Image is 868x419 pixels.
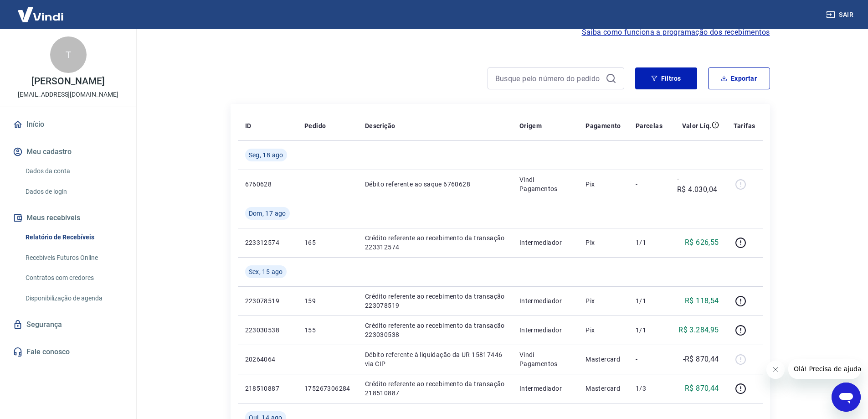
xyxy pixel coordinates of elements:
p: 1/1 [636,326,663,335]
p: Pagamento [586,121,621,130]
p: 1/3 [636,384,663,393]
p: 223030538 [245,326,290,335]
button: Sair [824,6,857,23]
p: Pix [586,296,621,305]
p: 1/1 [636,238,663,247]
p: Parcelas [636,121,663,130]
p: Crédito referente ao recebimento da transação 223078519 [365,292,505,310]
button: Meus recebíveis [11,208,125,228]
p: Pix [586,326,621,335]
p: R$ 3.284,95 [678,325,719,336]
a: Dados de login [22,182,125,201]
p: ID [245,121,252,130]
p: Intermediador [519,384,571,393]
a: Segurança [11,315,125,335]
p: Tarifas [734,121,755,130]
p: 155 [304,326,350,335]
p: -R$ 4.030,04 [677,173,719,195]
p: R$ 870,44 [685,383,719,394]
p: Crédito referente ao recebimento da transação 223312574 [365,233,505,252]
p: Pix [586,238,621,247]
p: Débito referente à liquidação da UR 15817446 via CIP [365,350,505,368]
input: Busque pelo número do pedido [495,72,602,85]
img: Vindi [11,0,70,28]
p: Crédito referente ao recebimento da transação 218510887 [365,379,505,398]
p: R$ 118,54 [685,295,719,306]
button: Filtros [635,67,697,89]
iframe: Mensagem da empresa [788,359,861,379]
span: Dom, 17 ago [249,209,286,218]
p: Mastercard [586,384,621,393]
a: Contratos com credores [22,269,125,287]
p: -R$ 870,44 [683,354,719,365]
p: - [636,180,663,189]
iframe: Fechar mensagem [766,361,785,379]
p: 175267306284 [304,384,350,393]
a: Relatório de Recebíveis [22,228,125,247]
a: Início [11,114,125,134]
p: Intermediador [519,326,571,335]
p: 20264064 [245,355,290,364]
span: Seg, 18 ago [249,150,283,160]
p: 6760628 [245,180,290,189]
a: Dados da conta [22,162,125,181]
p: Pedido [304,121,326,130]
p: [PERSON_NAME] [31,77,104,86]
div: T [50,36,87,73]
p: 1/1 [636,296,663,305]
p: 223078519 [245,296,290,305]
a: Saiba como funciona a programação dos recebimentos [582,27,770,38]
p: Origem [519,121,542,130]
p: Intermediador [519,296,571,305]
button: Meu cadastro [11,142,125,162]
iframe: Botão para abrir a janela de mensagens [832,383,861,412]
p: R$ 626,55 [685,237,719,248]
button: Exportar [708,67,770,89]
p: Débito referente ao saque 6760628 [365,180,505,189]
p: Intermediador [519,238,571,247]
p: Vindi Pagamentos [519,350,571,368]
p: Crédito referente ao recebimento da transação 223030538 [365,321,505,339]
a: Recebíveis Futuros Online [22,248,125,267]
p: Mastercard [586,355,621,364]
p: [EMAIL_ADDRESS][DOMAIN_NAME] [18,90,118,99]
a: Fale conosco [11,342,125,362]
p: Descrição [365,121,395,130]
span: Olá! Precisa de ajuda? [5,6,77,14]
span: Sex, 15 ago [249,267,283,276]
p: 159 [304,296,350,305]
p: 223312574 [245,238,290,247]
p: 165 [304,238,350,247]
p: Vindi Pagamentos [519,175,571,193]
p: Pix [586,180,621,189]
a: Disponibilização de agenda [22,289,125,308]
p: Valor Líq. [682,121,712,130]
p: - [636,355,663,364]
p: 218510887 [245,384,290,393]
